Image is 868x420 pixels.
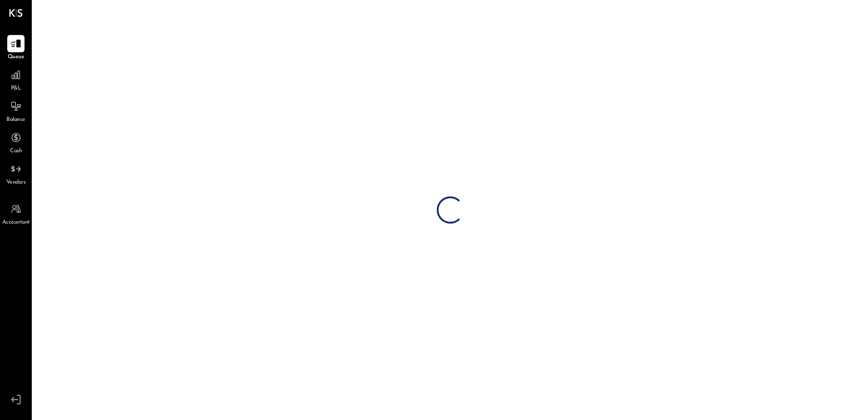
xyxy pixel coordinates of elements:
span: Accountant [2,219,30,227]
a: Queue [0,35,31,61]
a: Vendors [0,160,31,187]
span: Cash [10,147,22,155]
span: Queue [8,53,25,61]
span: P&L [11,85,21,93]
span: Balance [6,116,25,124]
a: Cash [0,129,31,155]
a: P&L [0,66,31,93]
a: Balance [0,98,31,124]
a: Accountant [0,200,31,227]
span: Vendors [6,179,26,187]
